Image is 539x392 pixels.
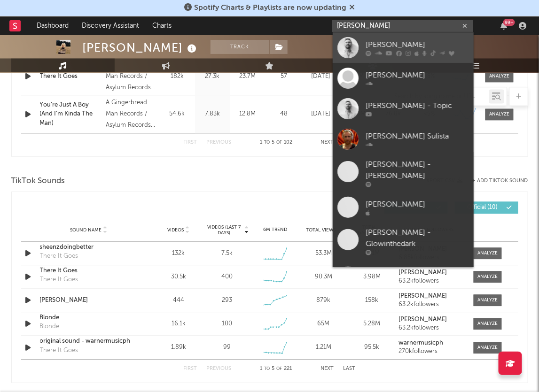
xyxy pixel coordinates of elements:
a: [PERSON_NAME] [333,63,474,93]
a: [PERSON_NAME] [398,316,464,323]
div: 1 5 102 [250,137,302,148]
a: [PERSON_NAME] [333,32,474,63]
div: A Gingerbread Man Records / Asylum Records UK release, Under exclusive license to Warner Music UK... [106,60,157,93]
div: [DATE] [305,72,337,81]
a: [PERSON_NAME] - [PERSON_NAME] [333,154,474,192]
div: 444 [157,296,201,305]
span: of [277,367,282,371]
span: Total Views [306,227,336,233]
span: to [265,367,270,371]
span: Official ( 10 ) [461,205,504,210]
div: 7.5k [221,249,233,258]
div: [DATE] [305,109,337,119]
div: [PERSON_NAME] - [PERSON_NAME] [366,159,469,182]
a: [PERSON_NAME] - [PERSON_NAME] [333,260,474,298]
a: Charts [146,16,178,35]
a: [PERSON_NAME] [40,296,138,305]
div: There It Goes [40,346,78,355]
span: of [276,140,282,145]
span: Spotify Charts & Playlists are now updating [194,4,346,12]
div: [PERSON_NAME] - Topic [366,100,469,111]
a: sheenzdoingbetter [40,243,138,252]
div: [PERSON_NAME] Sulista [366,131,469,142]
span: Dismiss [349,4,355,12]
div: 63.2k followers [398,301,464,308]
div: 1.21M [302,343,345,352]
div: 1 5 221 [250,363,302,375]
a: Dashboard [30,16,75,35]
div: 90.3M [302,272,345,282]
div: There It Goes [40,252,78,261]
a: [PERSON_NAME] - Topic [333,93,474,124]
button: Track [211,40,269,54]
a: original sound - warnermusicph [40,337,138,346]
div: 99 [223,343,231,352]
div: [PERSON_NAME] [366,69,469,81]
a: There It Goes [40,72,102,81]
button: Next [321,366,334,371]
button: First [184,366,197,371]
button: 99+ [500,22,507,30]
div: [PERSON_NAME] [82,40,199,55]
a: Discovery Assistant [75,16,146,35]
div: You’re Just A Boy (And I’m Kinda The Man) [40,100,102,128]
div: 54.6k [162,109,193,119]
div: 95.5k [350,343,394,352]
button: Last [344,366,356,371]
a: [PERSON_NAME] [398,269,464,276]
div: 879k [302,296,345,305]
div: 48 [268,109,301,119]
div: 1.89k [157,343,201,352]
div: 23.7M [233,72,263,81]
div: 100 [222,319,232,329]
div: 158k [350,296,394,305]
div: 30.5k [157,272,201,282]
button: Official(10) [455,201,518,214]
div: [PERSON_NAME] [366,199,469,210]
a: [PERSON_NAME] [333,192,474,223]
span: Videos (last 7 days) [205,224,243,236]
div: 7.83k [197,109,228,119]
div: 182k [162,72,193,81]
span: Videos [168,227,184,233]
a: Blonde [40,313,138,323]
div: 99 + [503,19,515,26]
div: [PERSON_NAME] - Glowinthedark [366,227,469,250]
div: [PERSON_NAME] - [PERSON_NAME] [366,265,469,287]
div: 400 [221,272,233,282]
div: 63.2k followers [398,278,464,284]
div: Blonde [40,322,60,331]
div: A Gingerbread Man Records / Asylum Records UK release, Under exclusive license to Warner Music UK... [106,97,157,131]
div: 65M [302,319,345,329]
a: [PERSON_NAME] [398,293,464,300]
div: 63.2k followers [398,325,464,331]
div: 132k [157,249,201,258]
div: 293 [222,296,232,305]
span: to [264,140,270,145]
div: [PERSON_NAME] [366,39,469,50]
a: [PERSON_NAME] - Glowinthedark [333,223,474,260]
button: Previous [207,366,232,371]
button: + Add TikTok Sound [463,178,528,184]
div: 16.1k [157,319,201,329]
div: 270k followers [398,348,464,355]
div: 12.8M [233,109,263,119]
div: 57 [268,72,301,81]
span: Sound Name [70,227,102,233]
button: Next [321,140,334,145]
strong: [PERSON_NAME] [398,269,447,276]
button: + Add TikTok Sound [472,178,528,184]
a: [PERSON_NAME] Sulista [333,124,474,154]
button: First [184,140,197,145]
a: There It Goes [40,266,138,276]
div: 27.3k [197,72,228,81]
button: Previous [207,140,232,145]
strong: [PERSON_NAME] [398,316,447,323]
a: warnermusicph [398,340,464,346]
strong: warnermusicph [398,340,443,346]
div: 5.28M [350,319,394,329]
